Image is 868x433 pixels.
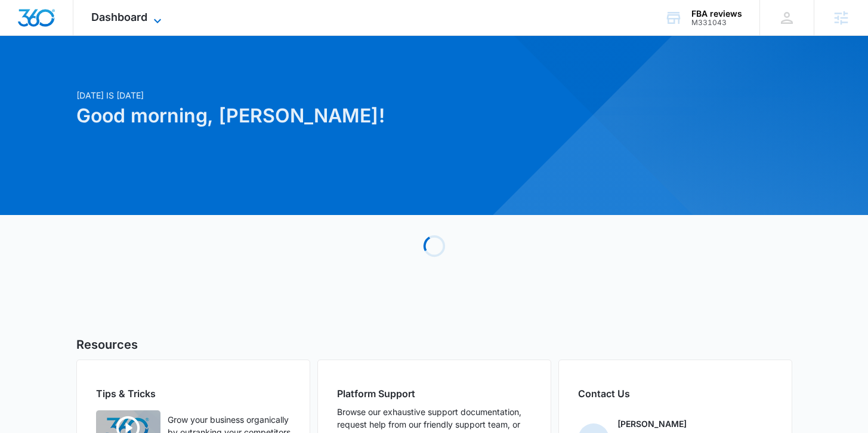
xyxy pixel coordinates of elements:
[76,89,549,102] p: [DATE] is [DATE]
[76,336,792,354] h5: Resources
[96,386,291,401] h2: Tips & Tricks
[578,386,773,401] h2: Contact Us
[691,9,742,19] div: account name
[76,102,549,130] h1: Good morning, [PERSON_NAME]!
[337,386,532,401] h2: Platform Support
[91,11,147,23] span: Dashboard
[617,417,687,430] p: [PERSON_NAME]
[691,19,742,27] div: account id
